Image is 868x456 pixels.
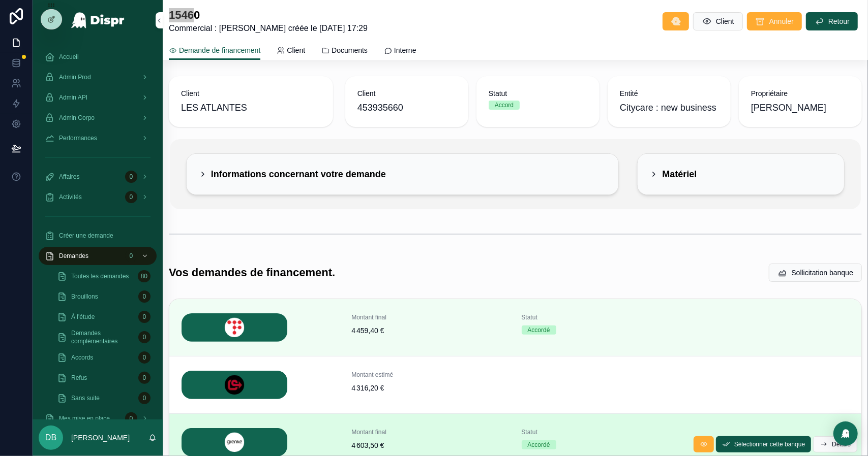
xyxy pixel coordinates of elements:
[211,166,386,182] h2: Informations concernant votre demande
[51,369,157,387] a: Refus0
[351,428,509,436] span: Montant final
[39,48,157,66] a: Accueil
[751,88,850,99] span: Propriétaire
[716,436,811,452] button: Sélectionner cette banque
[71,394,100,402] span: Sans suite
[357,101,456,115] span: 453935660
[179,45,260,55] span: Demande de financement
[39,129,157,147] a: Performances
[71,353,93,362] span: Accords
[138,270,151,282] div: 80
[39,226,157,245] a: Créer une demande
[751,101,826,115] span: [PERSON_NAME]
[693,12,743,30] button: Client
[169,8,368,22] h1: 15460
[489,88,587,99] span: Statut
[351,313,509,321] span: Montant final
[125,171,137,183] div: 0
[528,440,550,449] div: Accordé
[169,41,260,60] a: Demande de financement
[59,193,82,201] span: Activités
[125,250,137,262] div: 0
[51,308,157,326] a: À l'étude0
[351,325,509,336] span: 4 459,40 €
[59,73,91,81] span: Admin Prod
[59,93,87,102] span: Admin API
[522,313,679,321] span: Statut
[51,389,157,407] a: Sans suite0
[39,168,157,186] a: Affaires0
[39,68,157,86] a: Admin Prod
[734,440,805,448] span: Sélectionner cette banque
[71,292,98,301] span: Brouillons
[138,372,151,384] div: 0
[138,392,151,404] div: 0
[138,331,151,343] div: 0
[71,329,134,345] span: Demandes complémentaires
[125,191,137,203] div: 0
[769,264,862,282] button: Sollicitation banque
[71,433,130,443] p: [PERSON_NAME]
[181,101,247,115] span: LES ATLANTES
[828,16,850,26] span: Retour
[181,88,321,99] span: Client
[769,16,794,26] span: Annuler
[71,12,125,28] img: App logo
[813,436,857,452] button: Détails
[277,41,305,61] a: Client
[169,266,335,280] h1: Vos demandes de financement.
[39,188,157,206] a: Activités0
[332,45,368,55] span: Documents
[287,45,305,55] span: Client
[138,290,151,303] div: 0
[792,268,853,278] span: Sollicitation banque
[138,351,151,364] div: 0
[832,440,851,448] span: Détails
[716,16,734,26] span: Client
[39,247,157,265] a: Demandes0
[71,272,129,280] span: Toutes les demandes
[59,53,79,61] span: Accueil
[806,12,858,30] button: Retour
[51,328,157,346] a: Demandes complémentaires0
[833,421,858,446] div: Open Intercom Messenger
[39,109,157,127] a: Admin Corpo
[351,440,509,450] span: 4 603,50 €
[528,325,550,335] div: Accordé
[747,12,802,30] button: Annuler
[71,313,95,321] span: À l'étude
[59,414,110,422] span: Mes mise en place
[33,41,163,419] div: scrollable content
[51,267,157,285] a: Toutes les demandes80
[495,101,514,110] div: Accord
[384,41,416,61] a: Interne
[620,88,719,99] span: Entité
[620,101,716,115] span: Citycare : new business
[59,252,88,260] span: Demandes
[59,114,95,122] span: Admin Corpo
[351,383,509,393] span: 4 316,20 €
[394,45,416,55] span: Interne
[182,313,287,342] img: LEASECOM.png
[51,287,157,306] a: Brouillons0
[59,173,79,181] span: Affaires
[321,41,368,61] a: Documents
[138,311,151,323] div: 0
[71,374,87,382] span: Refus
[662,166,697,182] h2: Matériel
[39,88,157,107] a: Admin API
[182,371,287,399] img: LOCAM.png
[45,432,56,444] span: DB
[51,348,157,367] a: Accords0
[169,22,368,35] span: Commercial : [PERSON_NAME] créée le [DATE] 17:29
[59,134,97,142] span: Performances
[39,409,157,428] a: Mes mise en place0
[125,412,137,425] div: 0
[357,88,456,99] span: Client
[351,371,509,379] span: Montant estimé
[59,232,113,240] span: Créer une demande
[522,428,679,436] span: Statut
